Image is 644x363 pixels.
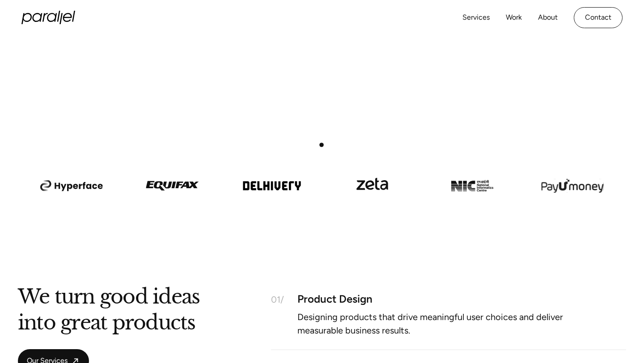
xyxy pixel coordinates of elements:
div: Product Design [297,295,626,303]
p: Designing products that drive meaningful user choices and deliver measurable business results. [297,313,588,333]
div: 01/ [271,295,284,304]
a: home [21,11,75,24]
a: Contact [574,7,623,28]
a: Work [506,11,522,24]
a: About [538,11,558,24]
a: Services [462,11,490,24]
h2: We turn good ideas into great products [18,290,199,335]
